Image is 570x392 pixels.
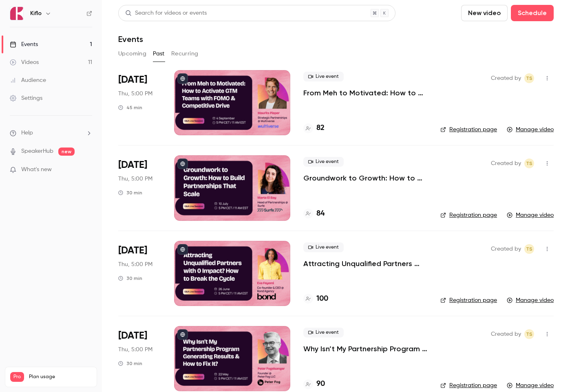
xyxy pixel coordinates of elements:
span: Pro [10,372,24,382]
div: 30 min [118,189,142,196]
span: [DATE] [118,329,147,342]
span: Thu, 5:00 PM [118,346,152,354]
iframe: Noticeable Trigger [82,166,92,174]
span: Tomica Stojanovikj [524,329,534,339]
div: Sep 4 Thu, 5:00 PM (Europe/Rome) [118,70,161,135]
button: Past [153,47,165,60]
h1: Events [118,34,143,44]
div: May 22 Thu, 5:00 PM (Europe/Sarajevo) [118,326,161,391]
a: 100 [303,293,328,304]
a: Registration page [440,296,497,304]
a: Registration page [440,381,497,390]
a: Registration page [440,211,497,219]
button: New video [461,5,508,21]
span: Thu, 5:00 PM [118,260,152,269]
span: Thu, 5:00 PM [118,175,152,183]
span: Created by [491,329,521,339]
span: TS [526,329,532,339]
span: [DATE] [118,73,147,86]
span: Help [21,129,33,137]
span: new [58,148,75,156]
div: 30 min [118,360,142,367]
button: Upcoming [118,47,146,60]
h4: 90 [316,379,325,390]
span: Thu, 5:00 PM [118,90,152,98]
button: Recurring [171,47,199,60]
span: Created by [491,73,521,83]
div: Videos [10,58,39,66]
div: Jun 26 Thu, 5:00 PM (Europe/Skopje) [118,241,161,306]
a: Attracting Unqualified Partners with 0 Impact? How to Break the Cycle [303,259,427,269]
a: 82 [303,123,325,134]
a: Why Isn’t My Partnership Program Generating Results & How to Fix It? [303,344,427,354]
div: Jul 10 Thu, 5:00 PM (Europe/Brussels) [118,155,161,220]
div: 45 min [118,104,142,111]
div: Search for videos or events [125,9,207,18]
div: Audience [10,76,46,84]
h4: 100 [316,293,328,304]
button: Schedule [511,5,554,21]
span: [DATE] [118,159,147,172]
span: Live event [303,242,344,252]
span: Tomica Stojanovikj [524,159,534,168]
a: 90 [303,379,325,390]
span: Live event [303,157,344,167]
a: 84 [303,208,325,219]
img: Kiflo [10,7,23,20]
span: TS [526,159,532,168]
span: Created by [491,244,521,254]
span: Tomica Stojanovikj [524,73,534,83]
div: Settings [10,94,42,102]
span: Tomica Stojanovikj [524,244,534,254]
a: Groundwork to Growth: How to Build Partnerships That Scale [303,173,427,183]
span: Plan usage [29,374,92,380]
a: From Meh to Motivated: How to Activate GTM Teams with FOMO & Competitive Drive [303,88,427,98]
a: Manage video [507,381,554,390]
h6: Kiflo [30,9,42,18]
div: Events [10,40,38,48]
span: TS [526,244,532,254]
span: Live event [303,328,344,337]
h4: 84 [316,208,325,219]
a: SpeakerHub [21,147,53,156]
h4: 82 [316,123,325,134]
span: [DATE] [118,244,147,257]
div: 30 min [118,275,142,282]
span: TS [526,73,532,83]
a: Manage video [507,126,554,134]
a: Registration page [440,126,497,134]
span: What's new [21,165,52,174]
li: help-dropdown-opener [10,129,92,137]
a: Manage video [507,211,554,219]
a: Manage video [507,296,554,304]
span: Live event [303,72,344,81]
span: Created by [491,159,521,168]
